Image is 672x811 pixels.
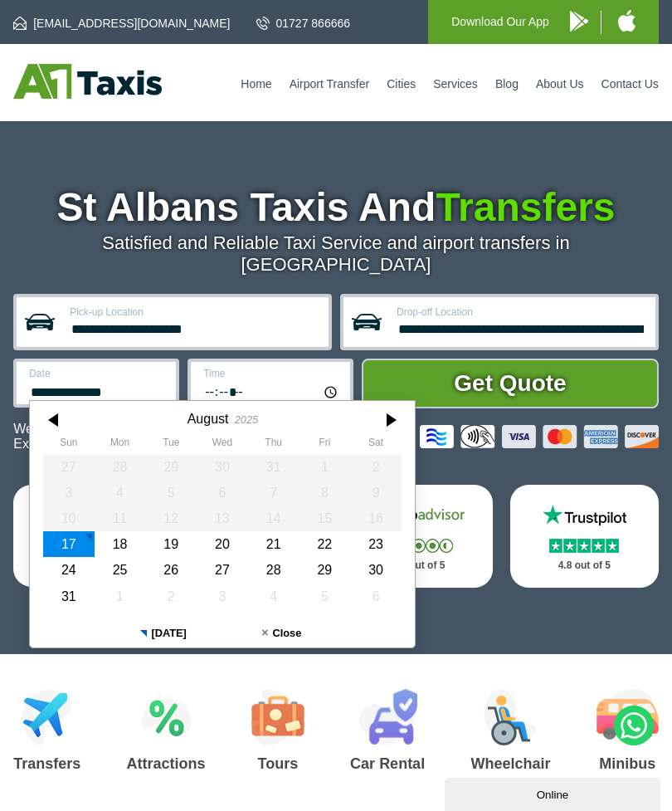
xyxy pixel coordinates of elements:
[362,359,659,408] button: Get Quote
[597,689,659,745] img: Minibus
[344,485,493,588] a: Tripadvisor Stars 4.8 out of 5
[299,437,351,453] th: Friday
[350,480,402,506] div: 09 August 2025
[235,413,258,426] div: 2025
[299,506,351,531] div: 15 August 2025
[350,454,402,480] div: 02 August 2025
[43,480,95,506] div: 03 August 2025
[241,77,271,90] a: Home
[197,506,248,531] div: 13 August 2025
[451,12,549,32] p: Download Our App
[248,584,299,609] div: 04 September 2025
[384,539,453,553] img: Stars
[248,454,299,480] div: 31 July 2025
[95,584,146,609] div: 01 September 2025
[146,506,197,531] div: 12 August 2025
[248,531,299,557] div: 21 August 2025
[528,555,640,576] p: 4.8 out of 5
[397,307,645,317] label: Drop-off Location
[95,506,146,531] div: 11 August 2025
[350,531,402,557] div: 23 August 2025
[436,185,615,229] span: Transfers
[146,557,197,583] div: 26 August 2025
[43,454,95,480] div: 27 July 2025
[420,425,659,448] img: Credit And Debit Cards
[601,77,659,90] a: Contact Us
[290,77,369,90] a: Airport Transfer
[197,584,248,609] div: 03 September 2025
[146,584,197,609] div: 02 September 2025
[222,619,341,647] button: Close
[549,539,619,553] img: Stars
[363,555,475,576] p: 4.8 out of 5
[95,480,146,506] div: 04 August 2025
[13,422,379,451] span: The Car at No Extra Charge.
[534,503,634,528] img: Trustpilot
[495,77,519,90] a: Blog
[369,503,469,528] img: Tripadvisor
[350,756,425,771] h3: Car Rental
[95,437,146,453] th: Monday
[350,506,402,531] div: 16 August 2025
[197,531,248,557] div: 20 August 2025
[618,10,635,32] img: A1 Taxis iPhone App
[43,531,95,557] div: 17 August 2025
[387,77,416,90] a: Cities
[299,531,351,557] div: 22 August 2025
[248,437,299,453] th: Thursday
[197,454,248,480] div: 30 July 2025
[470,756,550,771] h3: Wheelchair
[197,437,248,453] th: Wednesday
[197,557,248,583] div: 27 August 2025
[13,15,230,32] a: [EMAIL_ADDRESS][DOMAIN_NAME]
[43,557,95,583] div: 24 August 2025
[433,77,478,90] a: Services
[484,689,537,745] img: Wheelchair
[445,774,664,811] iframe: chat widget
[248,506,299,531] div: 14 August 2025
[13,756,80,771] h3: Transfers
[105,619,223,647] button: [DATE]
[141,689,192,745] img: Attractions
[251,756,304,771] h3: Tours
[127,756,206,771] h3: Attractions
[146,437,197,453] th: Tuesday
[510,485,659,588] a: Trustpilot Stars 4.8 out of 5
[13,485,162,587] a: Reviews.io Stars 4.8 out of 5
[203,369,340,379] label: Time
[43,437,95,453] th: Sunday
[95,454,146,480] div: 28 July 2025
[146,531,197,557] div: 19 August 2025
[536,77,584,90] a: About Us
[13,64,162,99] img: A1 Taxis St Albans LTD
[43,584,95,609] div: 31 August 2025
[597,756,659,771] h3: Minibus
[22,689,72,745] img: Airport Transfers
[197,480,248,506] div: 06 August 2025
[146,480,197,506] div: 05 August 2025
[13,422,407,452] p: We Now Accept Card & Contactless Payment In
[570,11,588,32] img: A1 Taxis Android App
[256,15,351,32] a: 01727 866666
[13,188,659,227] h1: St Albans Taxis And
[248,557,299,583] div: 28 August 2025
[299,480,351,506] div: 08 August 2025
[251,689,304,745] img: Tours
[70,307,319,317] label: Pick-up Location
[350,437,402,453] th: Saturday
[350,557,402,583] div: 30 August 2025
[29,369,166,379] label: Date
[248,480,299,506] div: 07 August 2025
[299,454,351,480] div: 01 August 2025
[43,506,95,531] div: 10 August 2025
[95,531,146,557] div: 18 August 2025
[187,411,229,427] div: August
[299,557,351,583] div: 29 August 2025
[350,584,402,609] div: 06 September 2025
[299,584,351,609] div: 05 September 2025
[95,557,146,583] div: 25 August 2025
[146,454,197,480] div: 29 July 2025
[358,689,417,745] img: Car Rental
[13,232,659,276] p: Satisfied and Reliable Taxi Service and airport transfers in [GEOGRAPHIC_DATA]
